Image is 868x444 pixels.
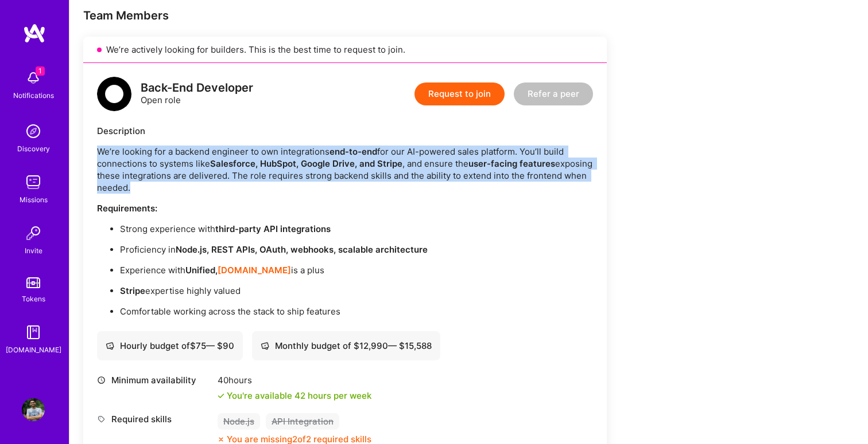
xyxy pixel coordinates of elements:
[97,146,593,194] p: We’re looking for a backend engineer to own integrations for our AI-powered sales platform. You’l...
[23,23,46,44] img: logo
[266,413,339,430] div: API Integration
[106,340,234,352] div: Hourly budget of $ 75 — $ 90
[218,413,260,430] div: Node.js
[6,344,61,356] div: [DOMAIN_NAME]
[210,158,402,169] strong: Salesforce, HubSpot, Google Drive, and Stripe
[20,194,48,206] div: Missions
[215,223,331,234] strong: third-party API integrations
[22,293,45,305] div: Tokens
[97,374,212,386] div: Minimum availability
[97,413,212,425] div: Required skills
[120,264,593,276] p: Experience with is a plus
[106,341,114,350] i: icon Cash
[120,223,593,235] p: Strong experience with
[141,82,253,106] div: Open role
[83,8,607,23] div: Team Members
[120,285,593,297] p: expertise highly valued
[97,415,106,423] i: icon Tag
[97,376,106,384] i: icon Clock
[22,321,45,344] img: guide book
[176,244,428,255] strong: Node.js, REST APIs, OAuth, webhooks, scalable architecture
[120,243,593,256] p: Proficiency in
[218,390,371,402] div: You're available 42 hours per week
[514,82,593,105] button: Refer a peer
[22,120,45,143] img: discovery
[17,143,50,155] div: Discovery
[22,66,45,89] img: bell
[22,222,45,245] img: Invite
[120,285,145,296] strong: Stripe
[97,77,131,111] img: logo
[120,305,593,317] p: Comfortable working across the stack to ship features
[26,277,40,288] img: tokens
[414,82,505,105] button: Request to join
[13,89,54,101] div: Notifications
[261,341,269,350] i: icon Cash
[468,158,555,169] strong: user-facing features
[218,265,291,276] strong: [DOMAIN_NAME]
[141,82,253,94] div: Back-End Developer
[218,374,371,386] div: 40 hours
[97,125,593,137] div: Description
[36,66,45,76] span: 1
[22,171,45,194] img: teamwork
[97,203,157,214] strong: Requirements:
[218,392,224,399] i: icon Check
[330,146,377,157] strong: end-to-end
[218,436,224,443] i: icon CloseOrange
[25,245,42,257] div: Invite
[261,340,432,352] div: Monthly budget of $ 12,990 — $ 15,588
[22,398,45,421] img: User Avatar
[185,265,218,276] strong: Unified,
[83,37,607,63] div: We’re actively looking for builders. This is the best time to request to join.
